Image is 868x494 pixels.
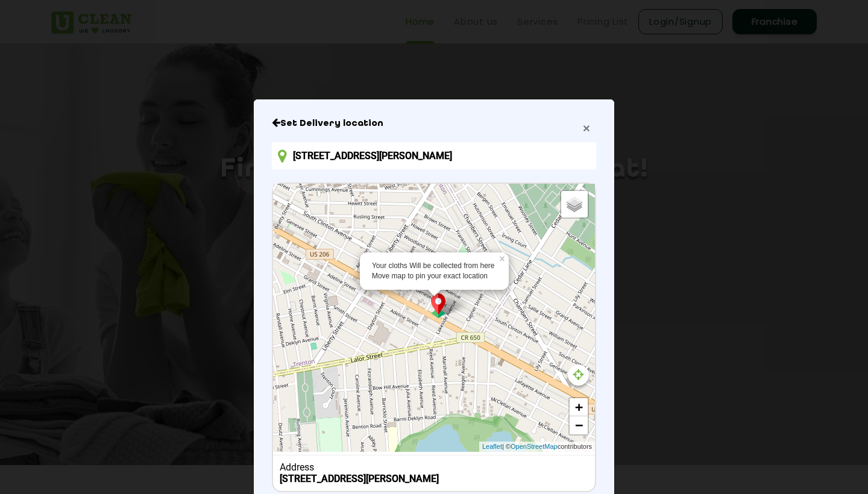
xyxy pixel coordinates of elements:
span: × [583,121,590,135]
b: [STREET_ADDRESS][PERSON_NAME] [280,473,439,484]
a: Layers [561,191,588,217]
h6: Close [272,117,596,130]
div: | © contributors [479,442,595,452]
div: Your cloths Will be collected from here Move map to pin your exact location [372,261,497,281]
a: Zoom in [570,398,588,416]
a: × [498,252,509,261]
button: Close [583,122,590,134]
a: Leaflet [482,442,502,452]
a: OpenStreetMap [511,442,558,452]
div: Address [280,461,589,473]
a: Zoom out [570,416,588,434]
input: Enter location [272,142,596,169]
